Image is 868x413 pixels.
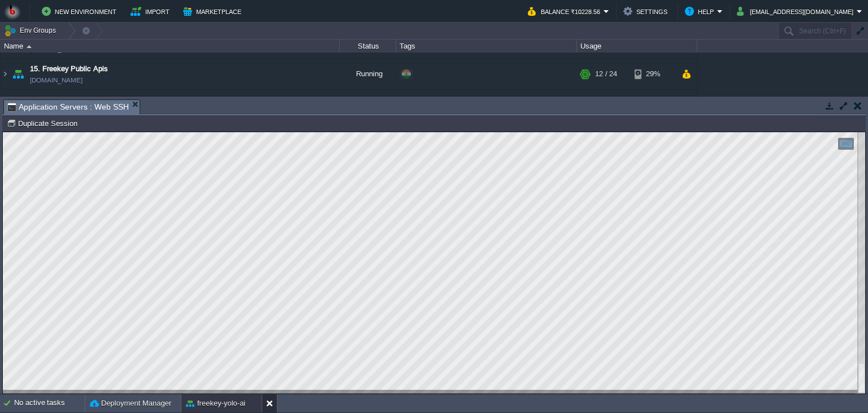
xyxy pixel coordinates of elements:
button: freekey-yolo-ai [186,398,245,409]
div: No active tasks [14,394,85,412]
span: Application Servers : Web SSH [7,100,129,114]
button: Balance ₹10228.56 [528,5,604,18]
img: AMDAwAAAACH5BAEAAAAALAAAAAABAAEAAAICRAEAOw== [10,90,26,120]
button: Help [685,5,717,18]
div: 1% [635,90,671,120]
img: AMDAwAAAACH5BAEAAAAALAAAAAABAAEAAAICRAEAOw== [27,45,32,48]
button: Marketplace [183,5,245,18]
a: 15. Freekey Public Apis [30,63,108,75]
div: 12 / 24 [595,59,617,89]
button: Deployment Manager [90,398,171,409]
button: Import [131,5,173,18]
a: [DOMAIN_NAME] [30,75,83,86]
img: AMDAwAAAACH5BAEAAAAALAAAAAABAAEAAAICRAEAOw== [1,90,10,120]
button: [EMAIL_ADDRESS][DOMAIN_NAME] [737,5,857,18]
div: Tags [397,40,576,53]
button: Duplicate Session [7,118,81,128]
div: Usage [578,40,697,53]
button: Env Groups [4,23,60,38]
div: Running [340,90,396,120]
a: 16. Backup Storage [30,94,94,106]
img: Bitss Techniques [4,3,21,20]
img: AMDAwAAAACH5BAEAAAAALAAAAAABAAEAAAICRAEAOw== [10,59,26,89]
div: 1 / 6 [595,90,609,120]
div: Status [340,40,396,53]
img: AMDAwAAAACH5BAEAAAAALAAAAAABAAEAAAICRAEAOw== [1,59,10,89]
div: Running [340,59,396,89]
button: New Environment [42,5,120,18]
div: 29% [635,59,671,89]
div: Name [1,40,339,53]
button: Settings [623,5,671,18]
